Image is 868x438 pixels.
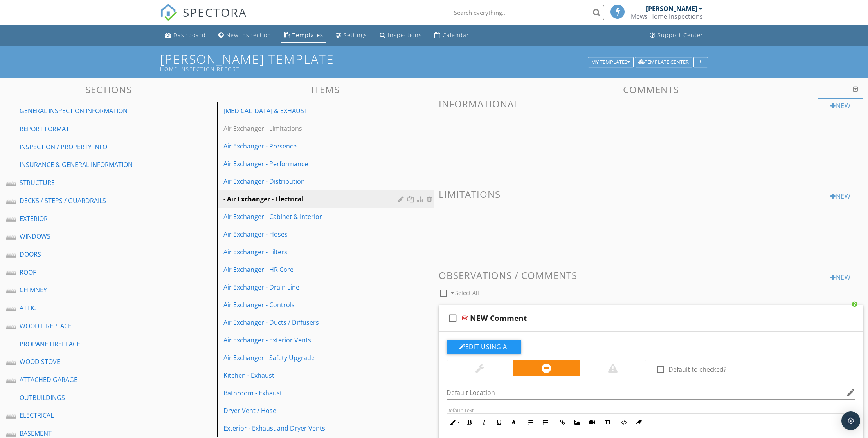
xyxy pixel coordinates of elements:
[818,98,863,112] div: New
[388,31,422,39] div: Inspections
[20,321,180,331] div: WOOD FIREPLACE
[570,415,585,430] button: Insert Image (⌘P)
[223,406,401,415] div: Dryer Vent / Hose
[448,5,604,20] input: Search everything...
[638,60,689,65] div: Template Center
[588,57,634,68] button: My Templates
[223,230,401,239] div: Air Exchanger - Hoses
[20,268,180,277] div: ROOF
[657,31,703,39] div: Support Center
[616,415,631,430] button: Code View
[447,309,459,328] i: check_box_outline_blank
[223,353,401,362] div: Air Exchanger - Safety Upgrade
[538,415,553,430] button: Unordered List
[20,375,180,384] div: ATTACHED GARAGE
[20,303,180,313] div: ATTIC
[492,415,506,430] button: Underline (⌘U)
[333,28,370,43] a: Settings
[585,415,600,430] button: Insert Video
[223,177,401,186] div: Air Exchanger - Distribution
[20,411,180,420] div: ELECTRICAL
[443,31,469,39] div: Calendar
[635,57,692,68] button: Template Center
[447,407,855,413] div: Default Text
[223,282,401,292] div: Air Exchanger - Drain Line
[818,270,863,284] div: New
[20,214,180,223] div: EXTERIOR
[226,31,271,39] div: New Inspection
[455,289,479,297] span: Select All
[20,393,180,402] div: OUTBUILDINGS
[162,28,209,43] a: Dashboard
[292,31,323,39] div: Templates
[223,247,401,257] div: Air Exchanger - Filters
[447,415,462,430] button: Inline Style
[439,84,863,95] h3: Comments
[20,285,180,295] div: CHIMNEY
[439,189,863,199] h3: Limitations
[223,318,401,327] div: Air Exchanger - Ducts / Diffusers
[223,300,401,309] div: Air Exchanger - Controls
[477,415,492,430] button: Italic (⌘I)
[846,388,855,397] i: edit
[646,5,697,13] div: [PERSON_NAME]
[631,13,703,20] div: Mews Home Inspections
[160,52,708,72] h1: [PERSON_NAME] Template
[217,84,434,95] h3: Items
[20,429,180,438] div: BASEMENT
[631,415,646,430] button: Clear Formatting
[555,415,570,430] button: Insert Link (⌘K)
[223,124,401,133] div: Air Exchanger - Limitations
[20,196,180,205] div: DECKS / STEPS / GUARDRAILS
[600,415,614,430] button: Insert Table
[183,4,247,20] span: SPECTORA
[223,335,401,345] div: Air Exchanger - Exterior Vents
[223,194,401,204] div: - Air Exchanger - Electrical
[223,388,401,398] div: Bathroom - Exhaust
[215,28,274,43] a: New Inspection
[447,340,521,354] button: Edit Using AI
[20,142,180,152] div: INSPECTION / PROPERTY INFO
[160,66,591,72] div: Home Inspection Report
[506,415,521,430] button: Colors
[646,28,706,43] a: Support Center
[223,371,401,380] div: Kitchen - Exhaust
[20,178,180,187] div: STRUCTURE
[20,160,180,169] div: INSURANCE & GENERAL INFORMATION
[223,159,401,168] div: Air Exchanger - Performance
[281,28,326,43] a: Templates
[20,106,180,116] div: GENERAL INSPECTION INFORMATION
[173,31,206,39] div: Dashboard
[470,313,527,323] div: NEW Comment
[20,232,180,241] div: WINDOWS
[431,28,472,43] a: Calendar
[223,212,401,221] div: Air Exchanger - Cabinet & Interior
[223,265,401,274] div: Air Exchanger - HR Core
[223,141,401,151] div: Air Exchanger - Presence
[20,339,180,349] div: PROPANE FIREPLACE
[635,58,692,65] a: Template Center
[439,270,863,281] h3: Observations / Comments
[591,60,630,65] div: My Templates
[376,28,425,43] a: Inspections
[223,424,401,433] div: Exterior - Exhaust and Dryer Vents
[439,98,863,109] h3: Informational
[20,250,180,259] div: DOORS
[344,31,367,39] div: Settings
[462,415,477,430] button: Bold (⌘B)
[841,411,860,430] div: Open Intercom Messenger
[223,106,401,116] div: [MEDICAL_DATA] & EXHAUST
[160,11,247,27] a: SPECTORA
[668,366,726,373] label: Default to checked?
[20,124,180,134] div: REPORT FORMAT
[447,386,845,399] input: Default Location
[523,415,538,430] button: Ordered List
[160,4,177,21] img: The Best Home Inspection Software - Spectora
[818,189,863,203] div: New
[20,357,180,366] div: WOOD STOVE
